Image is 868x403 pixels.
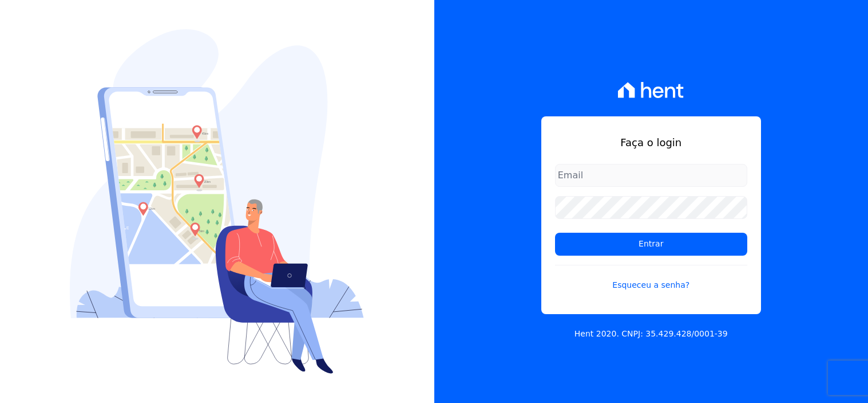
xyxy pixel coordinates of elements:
[574,328,728,340] p: Hent 2020. CNPJ: 35.429.428/0001-39
[555,233,747,256] input: Entrar
[555,164,747,187] input: Email
[70,29,364,374] img: Login
[555,135,747,150] h1: Faça o login
[555,265,747,291] a: Esqueceu a senha?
